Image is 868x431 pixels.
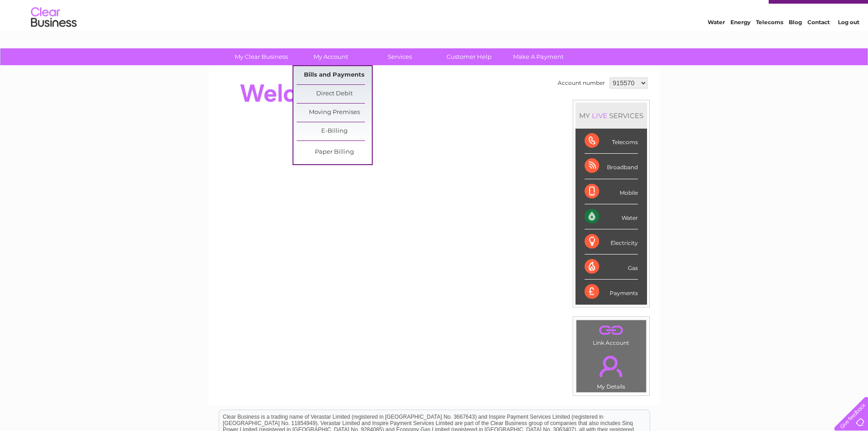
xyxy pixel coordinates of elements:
a: . [579,350,644,382]
div: Gas [585,254,638,280]
div: Water [585,204,638,229]
td: My Details [576,348,647,393]
a: Moving Premises [297,104,372,122]
a: Telecoms [756,39,783,46]
div: Payments [585,280,638,304]
a: My Account [293,48,368,65]
a: . [579,322,644,338]
a: Direct Debit [297,85,372,103]
td: Link Account [576,320,647,348]
div: Telecoms [585,129,638,154]
a: My Clear Business [224,48,299,65]
a: Services [362,48,437,65]
a: E-Billing [297,122,372,140]
div: Mobile [585,179,638,204]
a: Log out [838,39,859,46]
img: logo.png [31,24,77,52]
a: Contact [807,39,830,46]
a: Make A Payment [501,48,576,65]
td: Account number [555,75,607,91]
a: Customer Help [431,48,507,65]
div: MY SERVICES [575,103,647,129]
a: Bills and Payments [297,66,372,84]
div: Broadband [585,154,638,179]
a: 0333 014 3131 [696,5,759,16]
a: Blog [789,39,802,46]
a: Energy [730,39,750,46]
div: Clear Business is a trading name of Verastar Limited (registered in [GEOGRAPHIC_DATA] No. 3667643... [219,5,650,44]
div: LIVE [590,111,609,120]
a: Water [708,39,725,46]
div: Electricity [585,229,638,254]
a: Paper Billing [297,143,372,161]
